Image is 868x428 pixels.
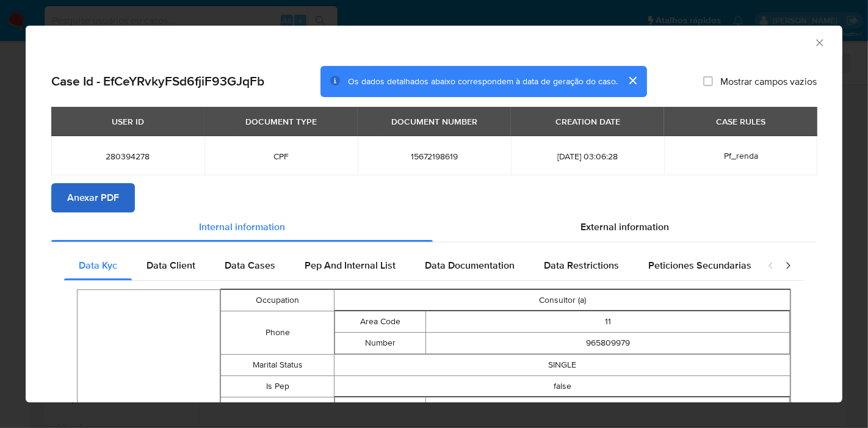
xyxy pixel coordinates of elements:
span: Data Restrictions [544,258,619,272]
span: External information [580,220,669,234]
span: Pf_renda [724,150,758,162]
span: Anexar PDF [67,184,119,211]
td: Phone [220,311,335,354]
div: USER ID [104,111,151,132]
div: CASE RULES [709,111,773,132]
button: cerrar [618,66,647,95]
td: 11 [426,311,790,332]
td: false [335,375,790,397]
td: Occupation [220,289,335,311]
input: Mostrar campos vazios [703,76,713,86]
div: Detailed info [51,212,817,242]
td: Type [335,397,426,418]
div: Detailed internal info [64,251,755,280]
div: CREATION DATE [548,111,627,132]
button: Anexar PDF [51,183,135,212]
span: Data Documentation [425,258,515,272]
td: Is Pep [220,375,335,397]
span: Peticiones Secundarias [648,258,751,272]
span: Data Cases [225,258,275,272]
span: CPF [219,151,343,162]
span: Os dados detalhados abaixo correspondem à data de geração do caso. [348,75,618,87]
div: DOCUMENT NUMBER [384,111,485,132]
div: DOCUMENT TYPE [238,111,324,132]
span: Mostrar campos vazios [720,75,817,87]
button: Fechar a janela [814,37,825,48]
span: Internal information [199,220,285,234]
span: Data Kyc [79,258,117,272]
span: Pep And Internal List [305,258,396,272]
span: 280394278 [66,151,190,162]
td: 965809979 [426,332,790,354]
td: Marital Status [220,354,335,375]
span: 15672198619 [372,151,496,162]
td: CPF [426,397,790,418]
td: SINGLE [335,354,790,375]
h2: Case Id - EfCeYRvkyFSd6fjiF93GJqFb [51,73,264,89]
td: Area Code [335,311,426,332]
td: Number [335,332,426,354]
div: closure-recommendation-modal [26,26,842,402]
td: Consultor (a) [335,289,790,311]
span: [DATE] 03:06:28 [526,151,649,162]
span: Data Client [146,258,195,272]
